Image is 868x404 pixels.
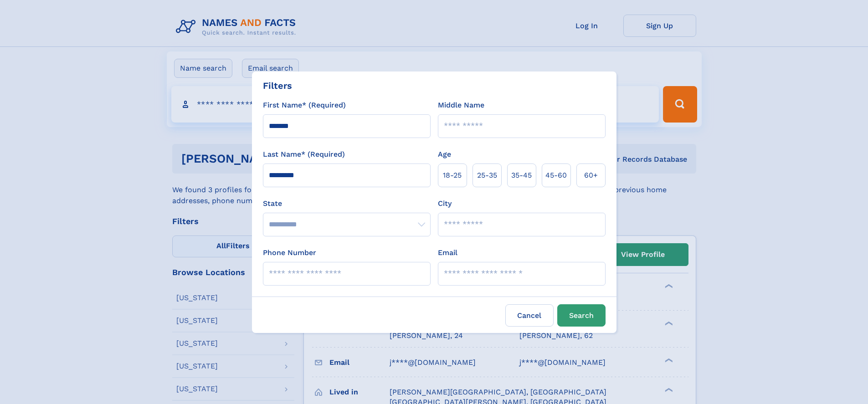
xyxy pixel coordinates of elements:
label: Email [438,247,457,258]
label: Middle Name [438,100,484,111]
label: Phone Number [263,247,316,258]
div: Filters [263,79,292,92]
label: First Name* (Required) [263,100,346,111]
button: Search [557,304,606,327]
label: Age [438,149,451,160]
span: 45‑60 [545,170,567,181]
label: State [263,198,431,209]
label: Cancel [505,304,554,327]
label: City [438,198,452,209]
label: Last Name* (Required) [263,149,345,160]
span: 60+ [584,170,598,181]
span: 35‑45 [511,170,532,181]
span: 18‑25 [443,170,462,181]
span: 25‑35 [477,170,497,181]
